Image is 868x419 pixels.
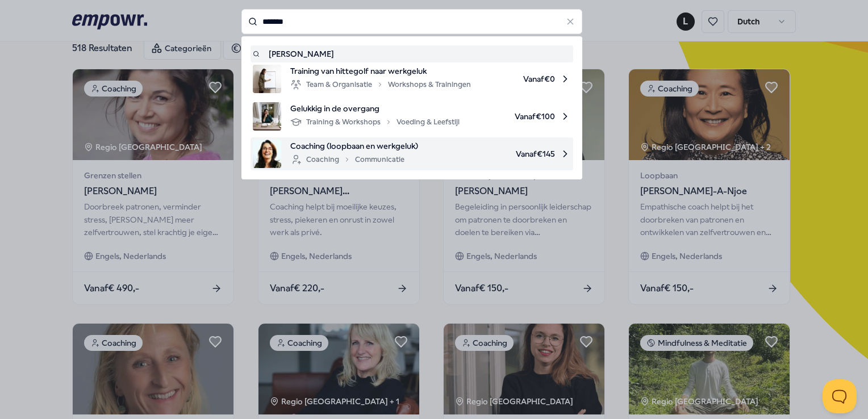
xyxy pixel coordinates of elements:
div: Coaching Communicatie [290,153,404,166]
a: [PERSON_NAME] [253,48,571,60]
span: Vanaf € 0 [480,65,571,93]
a: product imageTraining van hittegolf naar werkgelukTeam & OrganisatieWorkshops & TrainingenVanaf€0 [253,65,571,93]
span: Training van hittegolf naar werkgeluk [290,65,471,77]
iframe: Help Scout Beacon - Open [823,379,857,413]
img: product image [253,140,281,168]
span: Vanaf € 145 [427,140,571,168]
a: product imageCoaching (loopbaan en werkgeluk)CoachingCommunicatieVanaf€145 [253,140,571,168]
span: Gelukkig in de overgang [290,102,460,115]
img: product image [253,65,281,93]
a: product imageGelukkig in de overgangTraining & WorkshopsVoeding & LeefstijlVanaf€100 [253,102,571,131]
span: Vanaf € 100 [469,102,571,131]
div: Training & Workshops Voeding & Leefstijl [290,115,460,129]
span: Coaching (loopbaan en werkgeluk) [290,140,418,152]
div: Team & Organisatie Workshops & Trainingen [290,78,471,91]
input: Search for products, categories or subcategories [241,9,582,34]
img: product image [253,102,281,131]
